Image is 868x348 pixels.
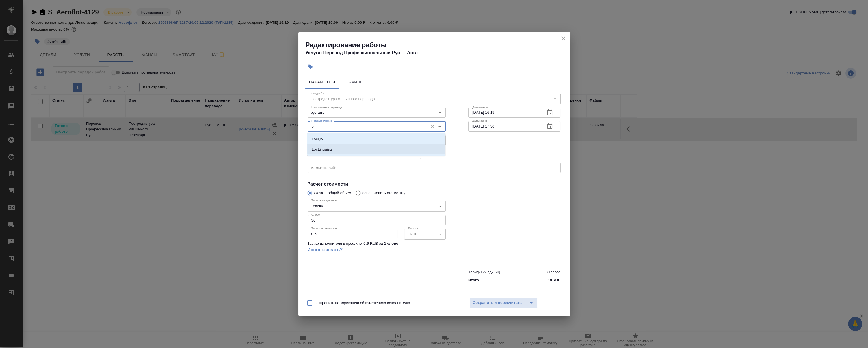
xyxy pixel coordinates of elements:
p: 18 [548,277,552,283]
button: RUB [408,232,419,237]
span: Сохранить и пересчитать [473,300,522,306]
p: 0.6 RUB за 1 слово . [363,241,399,246]
button: Очистить [428,122,436,130]
p: слово [550,269,560,275]
p: Тарифных единиц [468,269,500,275]
button: Сохранить и пересчитать [470,298,525,308]
span: Отправить нотификацию об изменениях исполнителю [316,300,410,306]
h4: Услуга: Перевод Профессиональный Рус → Англ [306,50,570,56]
p: RUB [553,277,561,283]
h2: Редактирование работы [306,40,570,50]
p: LocLinguists [312,147,333,152]
button: слово [311,204,325,209]
div: RUB [404,229,446,239]
p: 30 [546,269,550,275]
span: Параметры [309,79,336,86]
button: close [559,34,568,43]
a: Использовать? [308,246,446,253]
span: Файлы [343,79,370,86]
h4: Расчет стоимости [308,181,561,188]
div: слово [308,201,446,211]
button: Добавить тэг [304,61,317,73]
p: Тариф исполнителя в профиле: [308,241,363,246]
button: Close [436,122,444,130]
p: Итого [468,277,479,283]
div: split button [470,298,538,308]
p: LocQA [312,136,323,142]
button: Open [436,109,444,117]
